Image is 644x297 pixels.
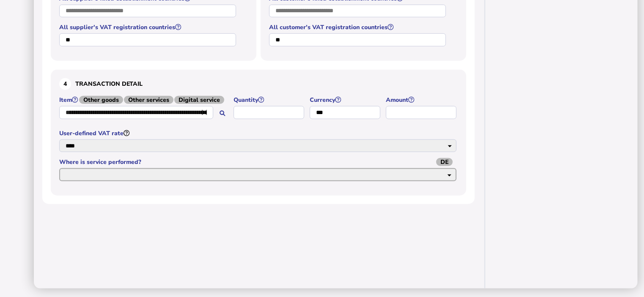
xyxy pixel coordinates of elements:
label: All supplier's VAT registration countries [59,23,237,31]
section: Define the item, and answer additional questions [51,70,466,196]
span: Other services [124,96,173,104]
h3: Transaction detail [59,78,458,90]
label: Quantity [234,96,305,104]
button: Search for an item by HS code or use natural language description [215,106,229,120]
div: 4 [59,78,71,90]
label: Item [59,96,229,104]
span: DE [436,158,453,166]
label: User-defined VAT rate [59,129,458,137]
span: Digital service [174,96,224,104]
label: Amount [386,96,458,104]
label: Where is service performed? [59,158,458,166]
span: Other goods [79,96,123,104]
label: Currency [310,96,382,104]
i: Close [200,108,209,117]
label: All customer's VAT registration countries [269,23,447,31]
